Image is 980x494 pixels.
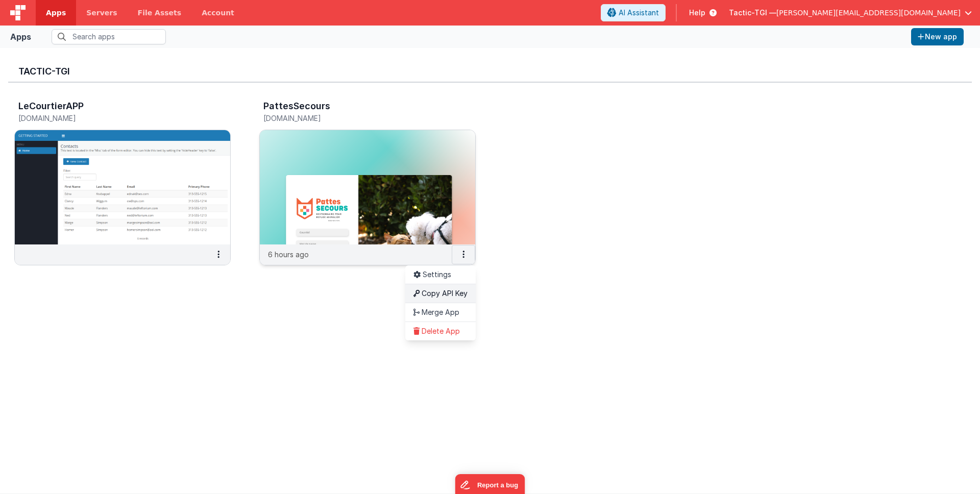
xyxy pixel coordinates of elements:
span: [PERSON_NAME][EMAIL_ADDRESS][DOMAIN_NAME] [776,8,961,18]
span: Help [689,8,705,18]
button: AI Assistant [601,4,666,21]
button: Tactic-TGI — [PERSON_NAME][EMAIL_ADDRESS][DOMAIN_NAME] [729,8,972,18]
span: Apps [46,8,66,18]
a: Delete App [405,322,476,340]
h3: Tactic-TGI [18,66,962,77]
span: Tactic-TGI — [729,8,776,18]
a: Merge App [405,303,476,322]
span: Servers [86,8,117,18]
span: AI Assistant [619,8,659,18]
a: Copy API Key [405,284,476,303]
span: File Assets [138,8,182,18]
a: Settings [405,265,476,284]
